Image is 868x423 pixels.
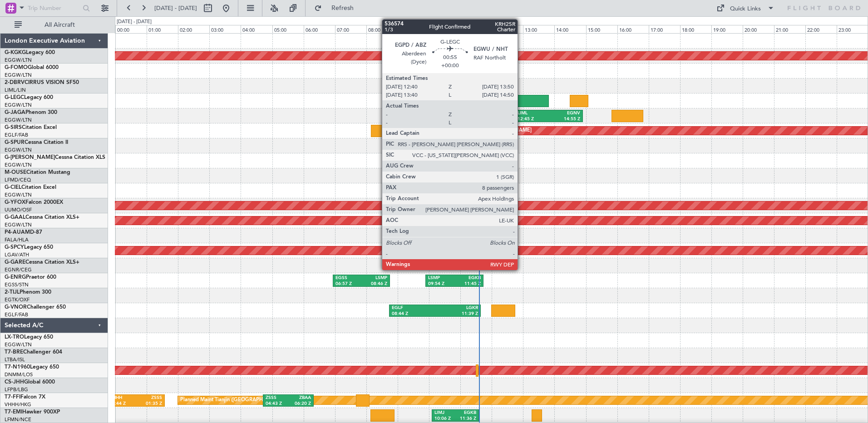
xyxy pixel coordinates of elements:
[366,25,398,33] div: 08:00
[136,401,162,407] div: 01:35 Z
[429,25,460,33] div: 10:00
[5,155,105,160] a: G-[PERSON_NAME]Cessna Citation XLS
[5,251,29,258] a: LGAV/ATH
[117,18,152,26] div: [DATE] - [DATE]
[5,349,23,355] span: T7-BRE
[463,124,532,138] div: AOG Maint [PERSON_NAME]
[10,18,99,32] button: All Aircraft
[5,394,20,400] span: T7-FFI
[5,57,32,64] a: EGGW/LTN
[272,25,304,33] div: 05:00
[109,395,136,401] div: VHHH
[288,401,311,407] div: 06:20 Z
[5,147,32,153] a: EGGW/LTN
[5,349,62,355] a: T7-BREChallenger 604
[5,50,55,55] a: G-KGKGLegacy 600
[266,401,288,407] div: 04:43 Z
[5,356,25,363] a: LTBA/ISL
[586,25,617,33] div: 15:00
[5,379,24,385] span: CS-JHH
[5,334,53,340] a: LX-TROLegacy 650
[5,207,32,213] a: UUMO/OSF
[5,72,32,79] a: EGGW/LTN
[154,4,197,12] span: [DATE] - [DATE]
[24,22,96,28] span: All Aircraft
[5,140,25,145] span: G-SPUR
[428,281,454,287] div: 09:54 Z
[5,386,28,393] a: LFPB/LBG
[5,177,31,183] a: LFMD/CEQ
[5,95,53,100] a: G-LEGCLegacy 600
[5,290,20,295] span: 2-TIJL
[335,25,366,33] div: 07:00
[5,275,26,280] span: G-ENRG
[5,334,24,340] span: LX-TRO
[5,200,63,205] a: G-YFOXFalcon 2000EX
[5,110,57,115] a: G-JAGAPhenom 300
[5,140,68,145] a: G-SPURCessna Citation II
[147,25,178,33] div: 01:00
[209,25,241,33] div: 03:00
[5,102,32,108] a: EGGW/LTN
[454,281,481,287] div: 11:45 Z
[5,80,25,85] span: 2-DBRV
[435,305,478,311] div: LGKR
[335,275,361,281] div: EGSS
[5,80,79,85] a: 2-DBRVCIRRUS VISION SF50
[5,266,32,273] a: EGNR/CEG
[5,215,79,220] a: G-GAALCessna Citation XLS+
[5,371,33,378] a: DNMM/LOS
[5,50,26,55] span: G-KGKG
[5,155,55,160] span: G-[PERSON_NAME]
[5,125,22,130] span: G-SIRS
[335,281,361,287] div: 06:57 Z
[310,1,365,15] button: Refresh
[361,281,387,287] div: 08:46 Z
[492,25,523,33] div: 12:00
[178,25,209,33] div: 02:00
[5,296,30,303] a: EGTK/OXF
[5,162,32,168] a: EGGW/LTN
[460,25,492,33] div: 11:00
[28,1,80,15] input: Trip Number
[617,25,649,33] div: 16:00
[5,221,32,228] a: EGGW/LTN
[5,379,55,385] a: CS-JHHGlobal 6000
[523,25,554,33] div: 13:00
[5,245,53,250] a: G-SPCYLegacy 650
[743,25,774,33] div: 20:00
[5,275,56,280] a: G-ENRGPraetor 600
[5,281,29,288] a: EGSS/STN
[324,5,362,11] span: Refresh
[5,125,57,130] a: G-SIRSCitation Excel
[180,393,286,407] div: Planned Maint Tianjin ([GEOGRAPHIC_DATA])
[5,364,59,370] a: T7-N1960Legacy 650
[434,416,455,422] div: 10:06 Z
[549,116,580,123] div: 14:55 Z
[518,116,549,123] div: 12:45 Z
[5,185,21,190] span: G-CIEL
[455,416,476,422] div: 11:36 Z
[549,110,580,117] div: EGNV
[680,25,711,33] div: 18:00
[5,200,25,205] span: G-YFOX
[241,25,272,33] div: 04:00
[454,275,481,281] div: EGKB
[361,275,387,281] div: LSMP
[5,401,31,408] a: VHHH/HKG
[5,305,27,310] span: G-VNOR
[5,260,79,265] a: G-GARECessna Citation XLS+
[5,311,28,318] a: EGLF/FAB
[398,25,429,33] div: 09:00
[837,25,868,33] div: 23:00
[5,65,59,70] a: G-FOMOGlobal 6000
[5,230,25,235] span: P4-AUA
[435,311,478,317] div: 11:39 Z
[5,132,28,138] a: EGLF/FAB
[5,416,31,423] a: LFMN/NCE
[5,409,22,415] span: T7-EMI
[5,341,32,348] a: EGGW/LTN
[5,65,28,70] span: G-FOMO
[288,395,311,401] div: ZBAA
[554,25,586,33] div: 14:00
